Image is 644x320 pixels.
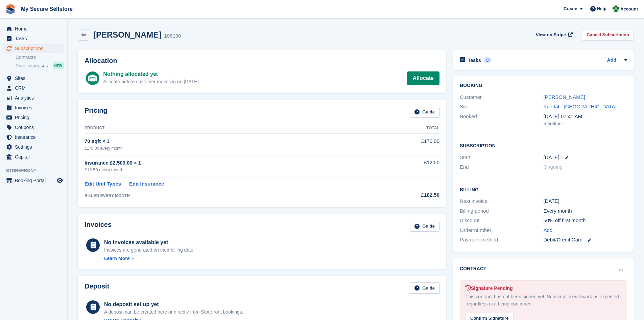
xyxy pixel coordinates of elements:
[607,57,616,64] a: Add
[85,137,373,145] div: 70 sqft × 1
[564,5,577,12] span: Create
[104,308,243,316] p: A deposit can be created here or directly from Storefront bookings.
[15,103,55,112] span: Invoices
[6,167,67,174] span: Storefront
[15,176,55,185] span: Booking Portal
[16,63,48,69] span: Price increases
[104,255,195,262] a: Learn More
[5,4,16,14] img: stora-icon-8386f47178a22dfd0bd8f6a31ec36ba5ce8667c1dd55bd0f319d3a0aa187defe.svg
[466,311,513,317] a: Confirm Signature
[373,191,439,199] div: £182.50
[460,217,543,225] div: Discount
[460,163,543,171] div: End
[15,73,55,83] span: Sites
[3,83,64,93] a: menu
[466,285,621,292] div: Signature Pending
[85,123,373,134] th: Product
[373,155,439,177] td: £12.50
[15,123,55,132] span: Coupons
[104,238,195,247] div: No invoices available yet
[544,227,553,234] a: Add
[3,24,64,34] a: menu
[129,180,164,188] a: Edit Insurance
[15,24,55,34] span: Home
[15,142,55,152] span: Settings
[460,186,627,193] h2: Billing
[460,236,543,244] div: Payment method
[3,176,64,185] a: menu
[16,54,64,61] a: Contracts
[460,197,543,205] div: Next invoice
[460,113,543,127] div: Booked
[16,62,64,69] a: Price increases NEW
[85,167,373,173] div: £12.50 every month
[3,152,64,162] a: menu
[484,57,492,63] div: 0
[3,123,64,132] a: menu
[56,176,64,185] a: Preview store
[410,107,439,118] a: Guide
[544,197,627,205] div: [DATE]
[104,300,243,308] div: No deposit set up yet
[3,93,64,103] a: menu
[544,94,585,100] a: [PERSON_NAME]
[536,31,566,38] span: View on Stripe
[15,132,55,142] span: Insurance
[373,134,439,155] td: £170.00
[3,142,64,152] a: menu
[3,103,64,112] a: menu
[53,62,64,69] div: NEW
[620,6,638,13] span: Account
[468,57,481,63] h2: Tasks
[544,164,563,170] span: Ongoing
[85,107,108,118] h2: Pricing
[85,180,121,188] a: Edit Unit Types
[597,5,606,12] span: Help
[466,293,621,307] div: This contract has not been signed yet. Subscription will work as expected regardless of it being ...
[544,120,627,127] div: Storefront
[104,247,195,254] div: Invoices are generated on their billing date.
[85,159,373,167] div: Insurance £2,500.00 × 1
[3,73,64,83] a: menu
[460,265,486,272] h2: Contract
[18,3,75,15] a: My Secure Selfstore
[460,142,627,149] h2: Subscription
[104,255,129,262] div: Learn More
[544,104,617,109] a: Kendal - [GEOGRAPHIC_DATA]
[544,154,559,162] time: 2025-09-26 00:00:00 UTC
[15,34,55,43] span: Tasks
[85,193,373,199] div: BILLED EVERY MONTH
[103,70,198,78] div: Nothing allocated yet
[460,103,543,111] div: Site
[85,145,373,151] div: £170.00 every month
[15,83,55,93] span: CRM
[460,227,543,234] div: Order number
[460,93,543,101] div: Customer
[544,217,627,225] div: 50% off first month
[460,207,543,215] div: Billing period
[533,29,574,40] a: View on Stripe
[85,57,439,65] h2: Allocation
[3,34,64,43] a: menu
[544,236,627,244] div: Debit/Credit Card
[544,207,627,215] div: Every month
[85,221,112,232] h2: Invoices
[85,282,109,294] h2: Deposit
[460,154,543,162] div: Start
[460,83,627,88] h2: Booking
[15,44,55,53] span: Subscriptions
[613,5,619,12] img: Greg Allsopp
[3,44,64,53] a: menu
[3,113,64,122] a: menu
[164,32,181,40] div: 106130
[544,113,627,121] div: [DATE] 07:41 AM
[410,221,439,232] a: Guide
[15,93,55,103] span: Analytics
[410,282,439,294] a: Guide
[103,78,198,85] div: Allocate before customer moves in on [DATE]
[15,152,55,162] span: Capital
[93,30,161,39] h2: [PERSON_NAME]
[373,123,439,134] th: Total
[3,132,64,142] a: menu
[407,71,439,85] a: Allocate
